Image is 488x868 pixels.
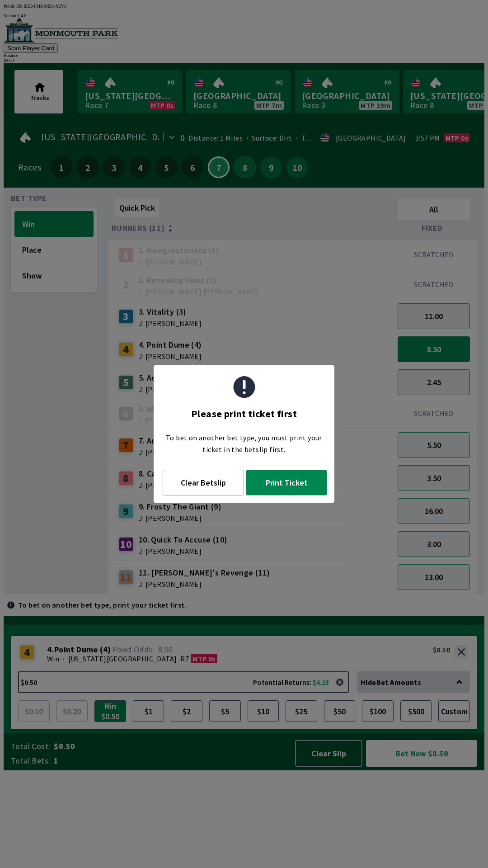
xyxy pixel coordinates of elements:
[246,470,327,495] button: Print Ticket
[191,403,297,425] div: Please print ticket first
[257,477,316,488] span: Print Ticket
[174,477,233,488] span: Clear Betslip
[163,470,244,495] button: Clear Betslip
[154,425,334,462] div: To bet on another bet type, you must print your ticket in the betslip first.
